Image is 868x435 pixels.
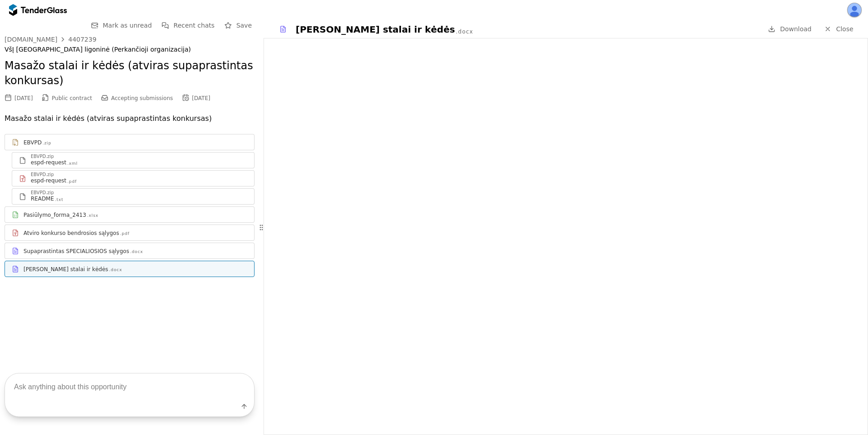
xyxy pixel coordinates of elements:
[31,191,54,195] div: EBVPD.zip
[222,20,255,31] button: Save
[5,261,255,277] a: [PERSON_NAME] stalai ir kėdės.docx
[111,95,173,101] span: Accepting submissions
[103,22,152,29] span: Mark as unread
[24,211,86,219] div: Pasiūlymo_forma_2413
[12,188,255,205] a: EBVPD.zipREADME.txt
[42,140,51,146] div: .zip
[836,25,853,33] span: Close
[55,197,63,203] div: .txt
[14,95,33,101] div: [DATE]
[52,95,92,101] span: Public contract
[456,28,473,36] div: .docx
[24,248,129,255] div: Supaprastintas SPECIALIOSIOS sąlygos
[109,267,122,273] div: .docx
[780,25,811,33] span: Download
[87,213,99,219] div: .xlsx
[31,177,66,184] div: espd-request
[120,231,129,237] div: .pdf
[31,195,54,202] div: README
[24,266,108,273] div: [PERSON_NAME] stalai ir kėdės
[5,225,255,241] a: Atviro konkurso bendrosios sąlygos.pdf
[5,112,255,125] p: Masažo stalai ir kėdės (atviras supaprastintas konkursas)
[5,206,255,223] a: Pasiūlymo_forma_2413.xlsx
[31,159,66,166] div: espd-request
[130,249,143,255] div: .docx
[296,23,455,36] div: [PERSON_NAME] stalai ir kėdės
[24,139,42,146] div: EBVPD
[819,24,859,35] a: Close
[5,36,96,43] a: [DOMAIN_NAME]4407239
[5,46,255,53] div: VšĮ [GEOGRAPHIC_DATA] ligoninė (Perkančioji organizacija)
[192,95,211,101] div: [DATE]
[236,22,252,29] span: Save
[159,20,217,31] button: Recent chats
[67,179,77,185] div: .pdf
[5,134,255,150] a: EBVPD.zip
[12,170,255,186] a: EBVPD.zipespd-request.pdf
[12,152,255,168] a: EBVPD.zipespd-request.xml
[5,243,255,259] a: Supaprastintas SPECIALIOSIOS sąlygos.docx
[174,22,215,29] span: Recent chats
[31,172,54,177] div: EBVPD.zip
[24,229,119,237] div: Atviro konkurso bendrosios sąlygos
[68,36,96,43] div: 4407239
[31,154,54,159] div: EBVPD.zip
[67,161,78,167] div: .xml
[765,24,814,35] a: Download
[5,36,57,43] div: [DOMAIN_NAME]
[88,20,155,31] button: Mark as unread
[5,58,255,89] h2: Masažo stalai ir kėdės (atviras supaprastintas konkursas)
